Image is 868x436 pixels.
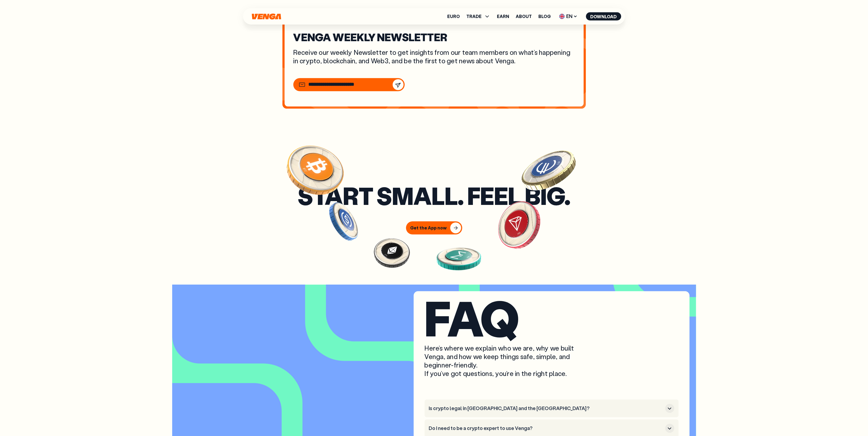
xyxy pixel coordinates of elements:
button: Is crypto legal in [GEOGRAPHIC_DATA] and the [GEOGRAPHIC_DATA]? [429,404,674,413]
a: Earn [497,14,509,19]
span: TRADE [467,13,491,20]
span: EN [557,12,580,21]
button: Get the App now [406,221,462,234]
a: Blog [539,14,551,19]
img: MKR [430,231,488,283]
img: EURO [514,136,583,206]
a: About [516,14,532,19]
button: Subscribe [393,79,404,90]
img: USDC [320,197,368,246]
h2: VENGA WEEKLY NEWSLETTER [293,32,575,41]
h2: FAQ [425,297,679,338]
button: Download [586,12,621,20]
span: TRADE [467,14,482,19]
div: Get the App now [410,225,447,231]
img: ETH [366,227,417,278]
img: TRX [485,191,553,258]
h3: Do I need to be a crypto expert to use Venga? [429,425,663,431]
svg: Home [251,13,282,20]
a: Euro [448,14,460,19]
img: BTC [275,138,356,210]
p: Receive our weekly Newsletter to get insights from our team members on what’s happening in crypto... [293,48,575,65]
h3: Start small. Feel big. [298,185,570,206]
h3: Is crypto legal in [GEOGRAPHIC_DATA] and the [GEOGRAPHIC_DATA]? [429,405,663,411]
p: Here’s where we explain who we are, why we built Venga, and how we keep things safe, simple, and ... [425,344,591,378]
img: flag-uk [559,14,565,19]
button: Do I need to be a crypto expert to use Venga? [429,424,674,433]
